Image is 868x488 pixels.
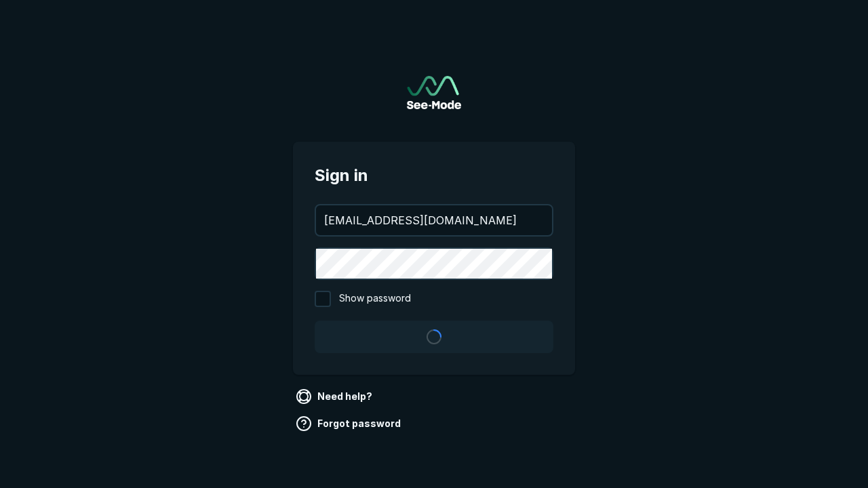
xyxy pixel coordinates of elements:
span: Show password [339,291,411,307]
a: Need help? [293,386,378,407]
span: Sign in [315,163,553,188]
input: your@email.com [316,205,552,235]
a: Forgot password [293,413,406,434]
a: Go to sign in [407,76,461,109]
img: See-Mode Logo [407,76,461,109]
